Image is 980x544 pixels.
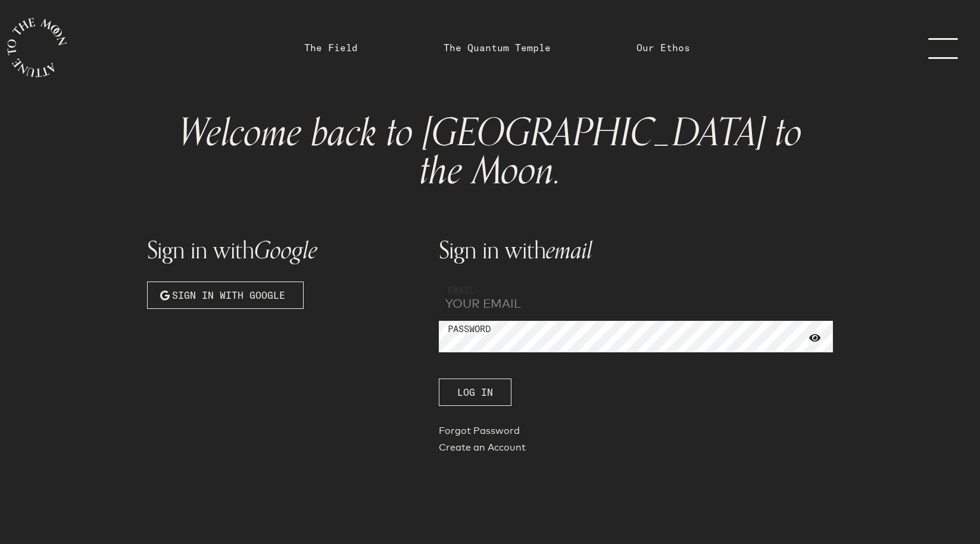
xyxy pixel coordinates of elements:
h1: Sign in with [147,238,425,262]
button: Sign in with Google [147,282,304,309]
span: email [546,231,592,270]
label: Password [448,323,491,336]
label: Email [448,284,475,298]
a: Forgot Password [439,425,833,442]
a: The Quantum Temple [444,40,551,55]
a: Our Ethos [636,40,690,55]
h1: Welcome back to [GEOGRAPHIC_DATA] to the Moon. [157,114,823,190]
a: Create an Account [439,442,833,458]
button: Log In [439,379,511,406]
h1: Sign in with [439,238,833,262]
input: YOUR EMAIL [439,282,833,314]
a: The Field [304,40,358,55]
span: Log In [457,385,493,399]
span: Google [254,231,317,270]
span: Sign in with Google [172,288,285,302]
